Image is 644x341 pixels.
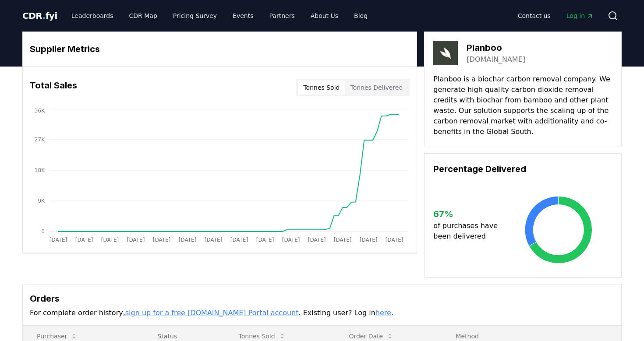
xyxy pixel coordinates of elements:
[153,237,171,243] tspan: [DATE]
[150,332,217,341] p: Status
[566,11,594,20] span: Log in
[30,292,614,305] h3: Orders
[511,8,558,24] a: Contact us
[125,309,299,317] a: sign up for a free [DOMAIN_NAME] Portal account
[308,237,326,243] tspan: [DATE]
[30,308,614,318] p: For complete order history, . Existing user? Log in .
[433,207,505,221] h3: 67 %
[467,54,525,65] a: [DOMAIN_NAME]
[304,8,345,24] a: About Us
[433,74,612,137] p: Planboo is a biochar carbon removal company. We generate high quality carbon dioxide removal cred...
[386,237,403,243] tspan: [DATE]
[30,79,77,96] h3: Total Sales
[345,81,408,95] button: Tonnes Delivered
[122,8,164,24] a: CDR Map
[230,237,248,243] tspan: [DATE]
[467,41,525,54] h3: Planboo
[262,8,302,24] a: Partners
[226,8,260,24] a: Events
[38,198,45,204] tspan: 9K
[166,8,224,24] a: Pricing Survey
[64,8,375,24] nav: Main
[22,10,57,22] a: CDR.fyi
[433,162,612,176] h3: Percentage Delivered
[449,332,614,341] p: Method
[256,237,274,243] tspan: [DATE]
[433,41,458,65] img: Planboo-logo
[50,237,67,243] tspan: [DATE]
[64,8,120,24] a: Leaderboards
[559,8,601,24] a: Log in
[35,167,45,173] tspan: 18K
[75,237,93,243] tspan: [DATE]
[30,42,410,56] h3: Supplier Metrics
[127,237,145,243] tspan: [DATE]
[433,221,505,242] p: of purchases have been delivered
[42,11,46,21] span: .
[360,237,378,243] tspan: [DATE]
[334,237,352,243] tspan: [DATE]
[282,237,300,243] tspan: [DATE]
[22,11,57,21] span: CDR fyi
[511,8,601,24] nav: Main
[35,108,45,114] tspan: 36K
[205,237,223,243] tspan: [DATE]
[347,8,375,24] a: Blog
[375,309,391,317] a: here
[41,229,45,235] tspan: 0
[298,81,345,95] button: Tonnes Sold
[179,237,197,243] tspan: [DATE]
[101,237,119,243] tspan: [DATE]
[35,137,45,143] tspan: 27K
